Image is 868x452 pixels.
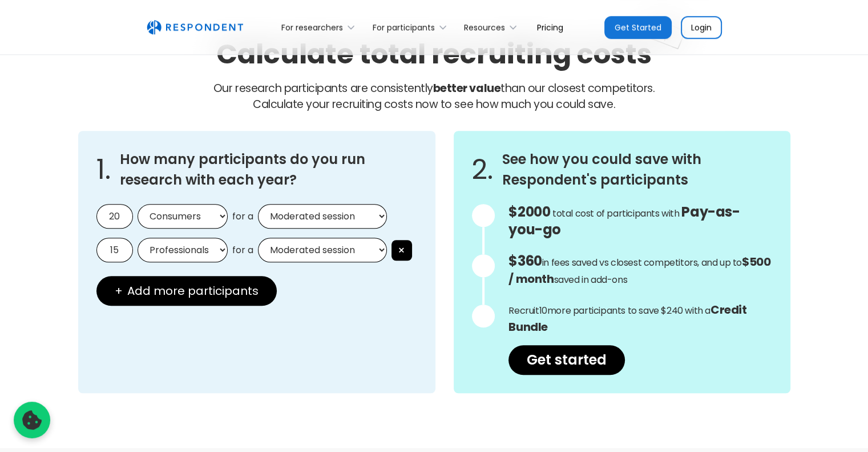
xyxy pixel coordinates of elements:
[539,304,547,317] span: 10
[552,207,680,220] span: total cost of participants with
[604,16,672,39] a: Get Started
[96,164,111,175] span: 1.
[508,202,740,239] span: Pay-as-you-go
[508,253,772,288] p: in fees saved vs closest competitors, and up to saved in add-ons
[508,302,772,336] p: Recruit more participants to save $240 with a
[391,240,412,261] button: ×
[458,14,528,41] div: Resources
[147,20,243,35] a: home
[115,285,123,297] span: +
[232,211,253,222] span: for a
[464,22,505,33] div: Resources
[508,202,550,221] span: $2000
[681,16,722,39] a: Login
[127,285,259,297] span: Add more participants
[366,14,457,41] div: For participants
[472,164,493,175] span: 2.
[502,149,772,190] h3: See how you could save with Respondent's participants
[147,20,243,35] img: Untitled UI logotext
[281,22,343,33] div: For researchers
[508,345,625,375] a: Get started
[232,245,253,256] span: for a
[528,14,572,41] a: Pricing
[433,81,500,96] strong: better value
[508,251,542,270] span: $360
[253,97,615,112] span: Calculate your recruiting costs now to see how much you could save.
[96,276,277,306] button: + Add more participants
[78,81,790,113] p: Our research participants are consistently than our closest competitors.
[120,149,418,190] h3: How many participants do you run research with each year?
[373,22,435,33] div: For participants
[275,14,366,41] div: For researchers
